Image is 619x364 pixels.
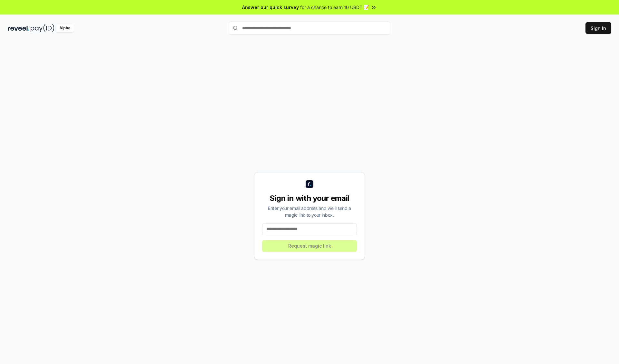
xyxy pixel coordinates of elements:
div: Enter your email address and we’ll send a magic link to your inbox. [262,205,357,218]
span: Answer our quick survey [242,4,299,11]
button: Sign In [585,22,611,34]
div: Sign in with your email [262,193,357,203]
div: Alpha [56,24,74,32]
img: logo_small [306,180,313,188]
span: for a chance to earn 10 USDT 📝 [300,4,369,11]
img: pay_id [31,24,54,32]
img: reveel_dark [8,24,29,32]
